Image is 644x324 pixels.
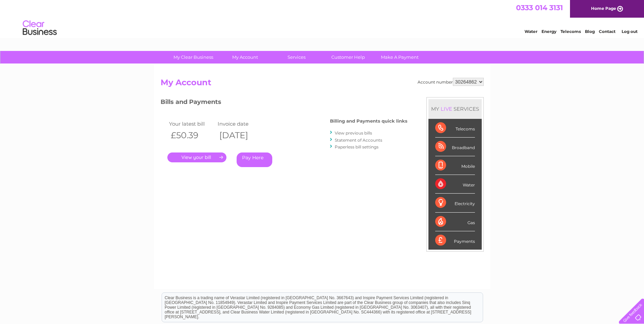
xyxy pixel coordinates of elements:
[161,78,484,91] h2: My Account
[435,138,475,156] div: Broadband
[269,51,325,64] a: Services
[335,138,382,143] a: Statement of Accounts
[335,144,379,149] a: Paperless bill settings
[320,51,376,64] a: Customer Help
[435,156,475,175] div: Mobile
[541,29,556,34] a: Energy
[525,29,537,34] a: Water
[435,175,475,194] div: Water
[167,128,216,142] th: £50.39
[217,51,273,64] a: My Account
[165,51,221,64] a: My Clear Business
[439,106,454,112] div: LIVE
[161,97,407,109] h3: Bills and Payments
[335,130,372,136] a: View previous bills
[435,231,475,250] div: Payments
[435,213,475,231] div: Gas
[418,78,484,86] div: Account number
[560,29,581,34] a: Telecoms
[167,119,216,128] td: Your latest bill
[435,194,475,212] div: Electricity
[167,152,226,162] a: .
[372,51,428,64] a: Make A Payment
[237,152,272,167] a: Pay Here
[330,119,407,124] h4: Billing and Payments quick links
[585,29,595,34] a: Blog
[622,29,638,34] a: Log out
[162,4,483,33] div: Clear Business is a trading name of Verastar Limited (registered in [GEOGRAPHIC_DATA] No. 3667643...
[216,128,265,142] th: [DATE]
[435,119,475,138] div: Telecoms
[22,18,57,38] img: logo.png
[599,29,615,34] a: Contact
[216,119,265,128] td: Invoice date
[516,3,563,12] a: 0333 014 3131
[428,99,482,119] div: MY SERVICES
